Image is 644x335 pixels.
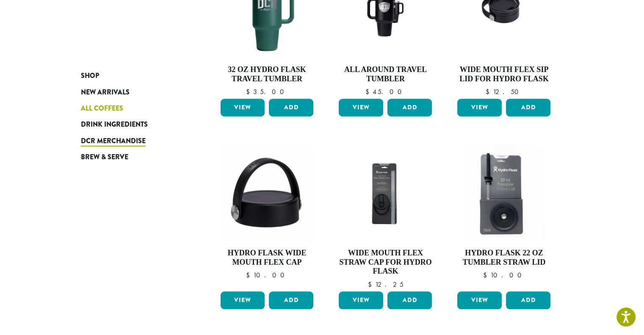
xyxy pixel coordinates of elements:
span: New Arrivals [81,87,130,98]
a: View [221,291,265,309]
span: All Coffees [81,103,123,114]
a: Wide Mouth Flex Straw Cap for Hydro Flask $12.25 [337,144,434,288]
span: Drink Ingredients [81,119,148,130]
a: View [457,99,502,116]
a: Shop [81,68,182,84]
span: DCR Merchandise [81,136,146,147]
span: Brew & Serve [81,152,128,163]
bdi: 35.00 [246,87,288,96]
a: Drink Ingredients [81,116,182,133]
a: View [339,99,383,116]
h4: Wide Mouth Flex Sip Lid for Hydro Flask [455,65,553,83]
span: $ [246,271,253,280]
button: Add [506,291,550,309]
img: 22oz-Tumbler-Straw-Lid-Hydro-Flask-300x300.jpg [455,144,553,242]
span: $ [486,87,493,96]
span: $ [365,87,373,96]
img: Hydro-FlaskF-lex-Sip-Lid-_Stock_1200x900.jpg [337,157,434,230]
bdi: 10.00 [483,271,525,280]
button: Add [506,99,550,116]
button: Add [387,99,432,116]
a: New Arrivals [81,84,182,100]
h4: All Around Travel Tumbler [337,65,434,83]
span: $ [368,280,375,289]
h4: 32 oz Hydro Flask Travel Tumbler [218,65,316,83]
a: View [339,291,383,309]
span: $ [246,87,253,96]
h4: Hydro Flask Wide Mouth Flex Cap [218,249,316,267]
span: $ [483,271,490,280]
a: All Coffees [81,100,182,116]
h4: Hydro Flask 22 oz Tumbler Straw Lid [455,249,553,267]
a: View [457,291,502,309]
a: View [221,99,265,116]
a: Hydro Flask 22 oz Tumbler Straw Lid $10.00 [455,144,553,288]
bdi: 45.00 [365,87,406,96]
button: Add [387,291,432,309]
a: DCR Merchandise [81,133,182,149]
img: Hydro-Flask-Wide-Mouth-Flex-Cap.jpg [220,144,314,242]
a: Hydro Flask Wide Mouth Flex Cap $10.00 [218,144,316,288]
button: Add [269,291,313,309]
span: Shop [81,71,99,81]
h4: Wide Mouth Flex Straw Cap for Hydro Flask [337,249,434,276]
button: Add [269,99,313,116]
bdi: 10.00 [246,271,288,280]
a: Brew & Serve [81,149,182,165]
bdi: 12.50 [486,87,522,96]
bdi: 12.25 [368,280,403,289]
